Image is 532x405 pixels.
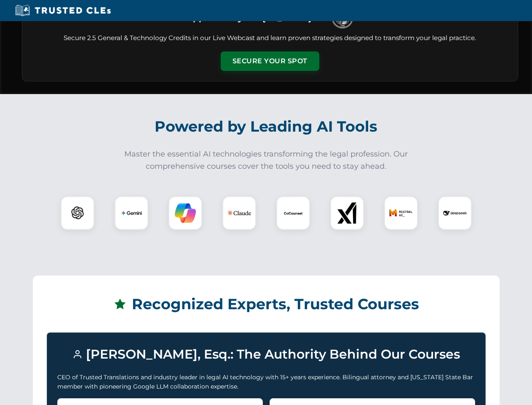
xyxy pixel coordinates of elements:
[384,196,418,230] div: Mistral AI
[57,343,475,366] h3: [PERSON_NAME], Esq.: The Authority Behind Our Courses
[276,196,310,230] div: CoCounsel
[61,196,94,230] div: ChatGPT
[389,201,413,225] img: Mistral AI Logo
[175,202,196,224] img: Copilot Logo
[337,202,358,224] img: xAI Logo
[438,196,472,230] div: DeepSeek
[57,373,475,391] p: CEO of Trusted Translations and industry leader in legal AI technology with 15+ years experience....
[221,51,319,71] button: Secure Your Spot
[168,196,202,230] div: Copilot
[13,4,113,17] img: Trusted CLEs
[115,196,148,230] div: Gemini
[47,289,486,319] h2: Recognized Experts, Trusted Courses
[330,196,364,230] div: xAI
[222,196,256,230] div: Claude
[443,201,467,225] img: DeepSeek Logo
[32,33,508,43] p: Secure 2.5 General & Technology Credits in our Live Webcast and learn proven strategies designed ...
[121,202,142,224] img: Gemini Logo
[227,201,251,225] img: Claude Logo
[283,202,304,224] img: CoCounsel Logo
[119,148,414,173] p: Master the essential AI technologies transforming the legal profession. Our comprehensive courses...
[65,201,90,225] img: ChatGPT Logo
[33,112,500,141] h2: Powered by Leading AI Tools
